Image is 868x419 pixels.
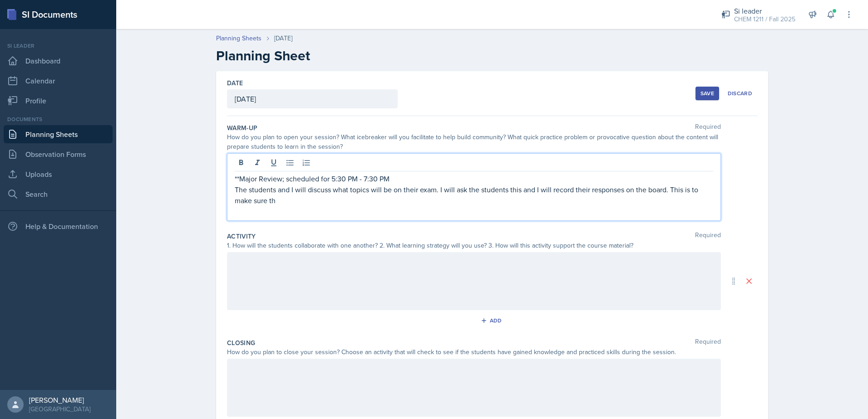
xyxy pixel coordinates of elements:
a: Dashboard [4,52,113,70]
button: Add [478,314,507,327]
div: [DATE] [274,34,292,43]
p: **Major Review; scheduled for 5:30 PM - 7:30 PM [235,173,713,184]
label: Closing [227,338,255,347]
label: Warm-Up [227,123,257,132]
div: CHEM 1211 / Fall 2025 [734,15,795,24]
div: Si leader [734,5,795,16]
div: 1. How will the students collaborate with one another? 2. What learning strategy will you use? 3.... [227,241,721,250]
div: Help & Documentation [4,217,113,235]
a: Observation Forms [4,145,113,163]
div: Si leader [4,42,113,50]
span: Required [695,338,721,347]
div: Documents [4,115,113,123]
label: Date [227,78,243,88]
div: [PERSON_NAME] [29,395,90,404]
a: Calendar [4,72,113,90]
div: Add [483,317,502,324]
div: Save [700,90,714,97]
span: Required [695,232,721,241]
a: Planning Sheets [216,34,261,43]
a: Planning Sheets [4,125,113,143]
p: The students and I will discuss what topics will be on their exam. I will ask the students this a... [235,184,713,206]
div: [GEOGRAPHIC_DATA] [29,404,90,414]
a: Search [4,185,113,203]
a: Uploads [4,165,113,183]
a: Profile [4,92,113,110]
div: Discard [728,90,752,97]
div: How do you plan to open your session? What icebreaker will you facilitate to help build community... [227,132,721,151]
span: Required [695,123,721,132]
h2: Planning Sheet [216,48,768,64]
button: Save [695,87,719,100]
button: Discard [723,87,757,100]
label: Activity [227,232,256,241]
div: How do you plan to close your session? Choose an activity that will check to see if the students ... [227,347,721,357]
